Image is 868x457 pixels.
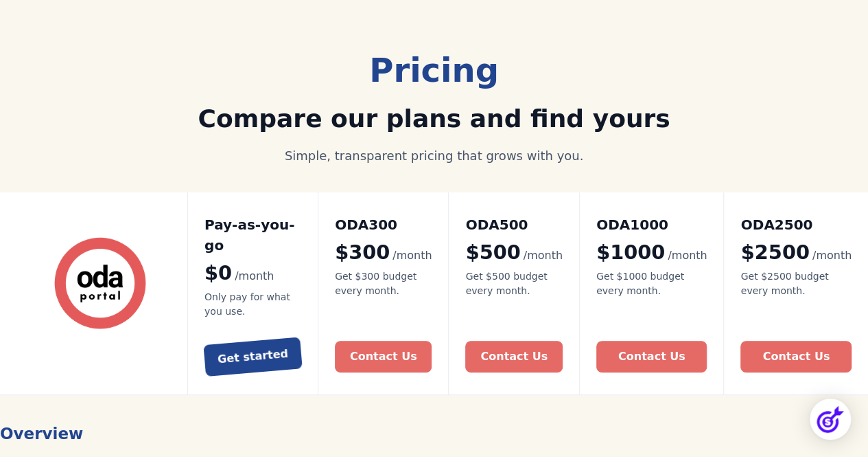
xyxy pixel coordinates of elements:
[740,241,852,265] div: $2500
[235,269,274,282] span: /month
[335,214,432,235] h2: ODA300
[596,269,707,298] div: Get $1000 budget every month.
[596,241,707,265] div: $1000
[217,346,289,368] div: Get started
[171,45,698,95] div: Pricing
[465,241,562,265] div: $500
[171,146,698,165] div: Simple, transparent pricing that grows with you.
[350,348,417,365] div: Contact Us
[524,249,563,262] span: /month
[762,348,830,365] div: Contact Us
[171,103,698,135] h2: Compare our plans and find yours
[812,249,852,262] span: /month
[204,261,301,285] div: $0
[203,337,302,377] a: Get started
[465,269,562,298] div: Get $500 budget every month.
[740,269,852,298] div: Get $2500 budget every month.
[335,341,432,372] a: Contact Us
[392,249,432,262] span: /month
[204,290,301,319] div: Only pay for what you use.
[204,214,301,256] h2: Pay-as-you-go
[618,348,685,365] div: Contact Us
[335,241,432,265] div: $300
[740,341,852,372] a: Contact Us
[740,214,852,235] h2: ODA2500
[465,214,562,235] h2: ODA500
[480,348,548,365] div: Contact Us
[596,341,707,372] a: Contact Us
[465,341,562,372] a: Contact Us
[335,269,432,298] div: Get $300 budget every month.
[596,214,707,235] h2: ODA1000
[668,249,707,262] span: /month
